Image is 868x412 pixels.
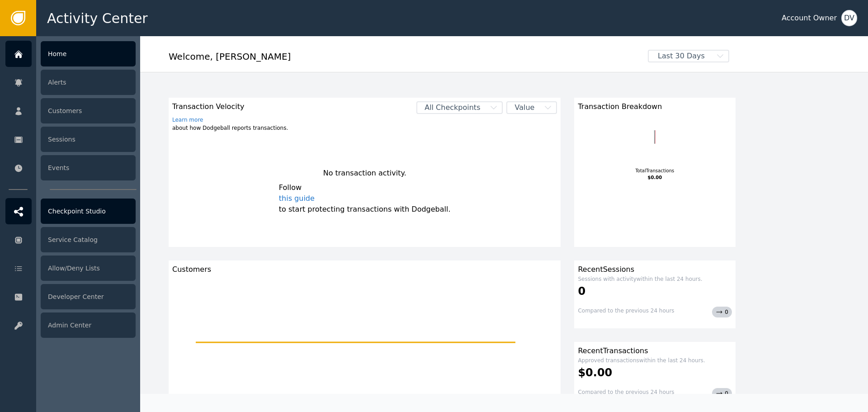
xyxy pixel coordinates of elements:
[5,312,136,338] a: Admin Center
[578,307,674,317] div: Compared to the previous 24 hours
[578,283,732,299] div: 0
[5,227,136,253] a: Service Catalog
[506,101,557,114] button: Value
[41,256,136,281] div: Allow/Deny Lists
[5,41,136,67] a: Home
[172,101,288,112] span: Transaction Velocity
[41,155,136,180] div: Events
[578,275,732,283] div: Sessions with activity within the last 24 hours.
[41,127,136,152] div: Sessions
[169,50,642,70] div: Welcome , [PERSON_NAME]
[41,227,136,252] div: Service Catalog
[578,388,674,399] div: Compared to the previous 24 hours
[635,168,675,173] tspan: Total Transactions
[642,50,736,62] button: Last 30 Days
[41,199,136,224] div: Checkpoint Studio
[507,102,542,113] span: Value
[5,255,136,281] a: Allow/Deny Lists
[578,365,732,381] div: $0.00
[5,69,136,95] a: Alerts
[725,389,728,398] span: 0
[578,264,732,275] div: Recent Sessions
[172,116,288,124] a: Learn more
[578,101,662,112] span: Transaction Breakdown
[41,70,136,95] div: Alerts
[172,264,557,275] div: Customers
[782,13,837,24] div: Account Owner
[5,98,136,124] a: Customers
[279,182,451,215] div: Follow to start protecting transactions with Dodgeball.
[417,102,487,113] span: All Checkpoints
[41,41,136,66] div: Home
[47,8,148,28] span: Activity Center
[725,308,728,317] span: 0
[279,193,451,204] a: this guide
[5,126,136,152] a: Sessions
[578,346,732,356] div: Recent Transactions
[578,356,732,365] div: Approved transactions within the last 24 hours.
[648,175,662,180] tspan: $0.00
[172,116,288,132] div: about how Dodgeball reports transactions.
[841,10,857,26] button: DV
[41,313,136,338] div: Admin Center
[416,101,503,114] button: All Checkpoints
[41,284,136,309] div: Developer Center
[323,169,406,177] span: No transaction activity.
[5,284,136,310] a: Developer Center
[41,98,136,123] div: Customers
[649,51,714,62] span: Last 30 Days
[5,155,136,181] a: Events
[5,198,136,224] a: Checkpoint Studio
